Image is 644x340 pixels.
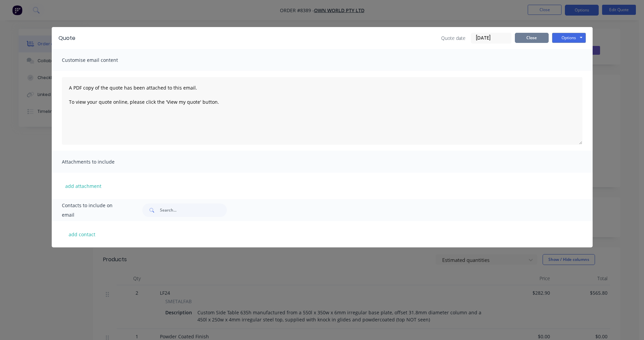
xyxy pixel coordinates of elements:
[62,157,136,167] span: Attachments to include
[62,77,582,145] textarea: A PDF copy of the quote has been attached to this email. To view your quote online, please click ...
[58,34,75,42] div: Quote
[441,34,466,42] span: Quote date
[515,33,549,43] button: Close
[552,33,586,43] button: Options
[62,201,126,220] span: Contacts to include on email
[62,229,102,239] button: add contact
[62,181,105,191] button: add attachment
[62,55,136,65] span: Customise email content
[160,203,227,217] input: Search...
